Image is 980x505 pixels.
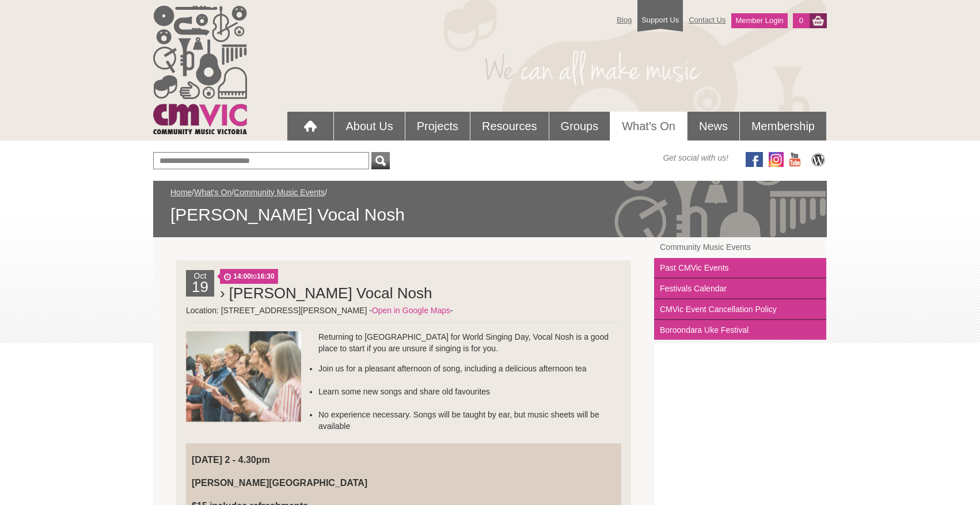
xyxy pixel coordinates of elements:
[611,10,637,30] a: Blog
[192,455,270,465] strong: [DATE] 2 - 4.30pm
[220,269,278,284] span: to
[654,320,826,340] a: Boroondara Uke Festival
[810,152,827,167] img: CMVic Blog
[334,112,404,141] a: About Us
[203,386,633,409] li: Learn some new songs and share old favourites
[186,331,301,422] img: Trentham_VN.png
[220,282,621,305] h2: › [PERSON_NAME] Vocal Nosh
[189,282,211,297] h2: 19
[610,112,687,141] a: What's On
[654,299,826,320] a: CMVic Event Cancellation Policy
[793,13,810,28] a: 0
[687,112,739,141] a: News
[731,13,787,28] a: Member Login
[153,6,247,134] img: cmvic_logo.png
[203,409,633,443] li: No experience necessary. Songs will be taught by ear, but music sheets will be available
[654,237,826,258] a: Community Music Events
[170,204,810,226] span: [PERSON_NAME] Vocal Nosh
[170,188,192,197] a: Home
[257,272,275,280] strong: 16:30
[192,478,367,488] strong: [PERSON_NAME][GEOGRAPHIC_DATA]
[405,112,470,141] a: Projects
[170,187,810,226] div: / / /
[186,331,621,354] p: Returning to [GEOGRAPHIC_DATA] for World Singing Day, Vocal Nosh is a good place to start if you ...
[470,112,549,141] a: Resources
[654,258,826,279] a: Past CMVic Events
[663,152,728,164] span: Get social with us!
[234,188,325,197] a: Community Music Events
[769,152,784,167] img: icon-instagram.png
[194,188,231,197] a: What's On
[549,112,610,141] a: Groups
[372,306,450,315] a: Open in Google Maps
[654,279,826,299] a: Festivals Calendar
[203,363,633,386] li: Join us for a pleasant afternoon of song, including a delicious afternoon tea
[233,272,251,280] strong: 14:00
[186,270,214,297] div: Oct
[683,10,731,30] a: Contact Us
[740,112,826,141] a: Membership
